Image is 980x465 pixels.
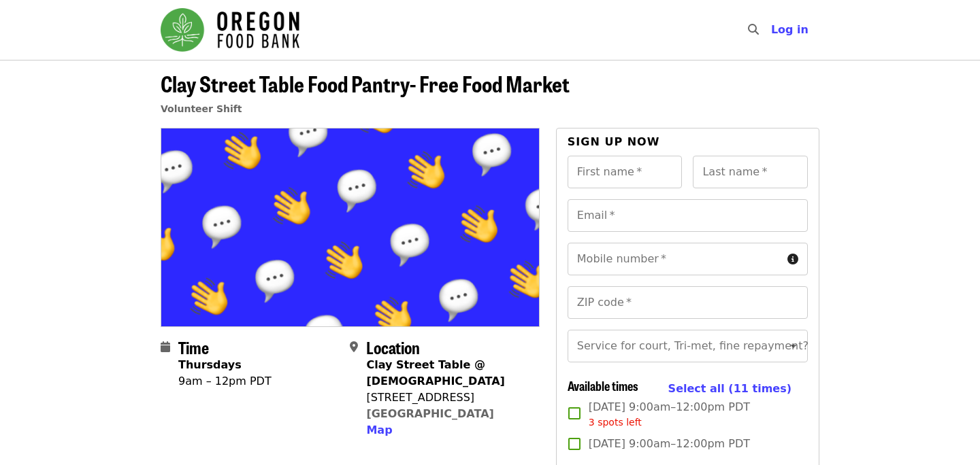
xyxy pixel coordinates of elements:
[568,377,638,394] span: Available times
[568,199,808,232] input: Email
[693,156,808,188] input: Last name
[589,417,642,428] span: 3 spots left
[161,103,242,114] a: Volunteer Shift
[161,67,570,99] span: Clay Street Table Food Pantry- Free Food Market
[767,14,778,46] input: Search
[568,286,808,319] input: ZIP code
[589,436,750,452] span: [DATE] 9:00am–12:00pm PDT
[366,424,392,436] span: Map
[668,382,791,395] span: Select all (11 times)
[568,243,782,275] input: Mobile number
[178,335,209,359] span: Time
[568,156,683,188] input: First name
[771,23,808,36] span: Log in
[668,379,791,399] button: Select all (11 times)
[366,335,420,359] span: Location
[366,407,493,420] a: [GEOGRAPHIC_DATA]
[161,128,539,326] img: Clay Street Table Food Pantry- Free Food Market organized by Oregon Food Bank
[366,390,528,406] div: [STREET_ADDRESS]
[161,341,170,354] i: calendar icon
[568,135,660,148] span: Sign up now
[366,358,504,387] strong: Clay Street Table @ [DEMOGRAPHIC_DATA]
[748,23,759,36] i: search icon
[178,358,242,371] strong: Thursdays
[350,341,358,354] i: map-marker-alt icon
[760,16,819,44] button: Log in
[161,8,299,52] img: Oregon Food Bank - Home
[589,399,750,430] span: [DATE] 9:00am–12:00pm PDT
[178,373,272,390] div: 9am – 12pm PDT
[366,422,392,438] button: Map
[787,253,798,266] i: circle-info icon
[784,337,803,356] button: Open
